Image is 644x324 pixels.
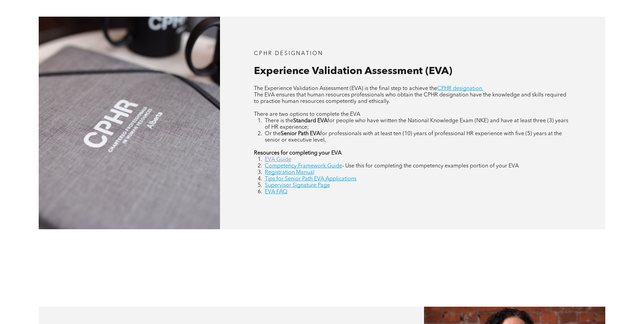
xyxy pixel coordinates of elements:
[265,118,568,130] span: for people who have written the National Knowledge Exam (NKE) and have at least three (3) years o...
[265,157,291,162] a: EVA Guide
[265,118,293,124] span: There is the
[254,51,323,56] span: CPHR DESIGNATION
[265,131,281,137] span: Or the
[265,189,287,195] a: EVA FAQ
[265,176,356,182] a: Tips for Senior Path EVA Applications
[265,170,314,175] a: Registration Manual
[254,66,452,76] span: Experience Validation Assessment (EVA)
[342,163,519,169] span: - Use this for completing the competency examples portion of your EVA
[254,112,360,117] span: There are two options to complete the EVA
[293,118,328,124] strong: Standard EVA
[265,163,342,169] a: Competency Framework Guide
[254,92,566,104] span: The EVA ensures that human resources professionals who obtain the CPHR designation have the knowl...
[281,131,320,137] strong: Senior Path EVA
[254,150,342,156] strong: Resources for completing your EVA
[265,183,330,188] a: Supervisor Signature Page
[265,131,562,143] span: for professionals with at least ten (10) years of professional HR experience with five (5) years ...
[254,86,437,91] span: The Experience Validation Assessment (EVA) is the final step to achieve the
[437,86,483,91] a: CPHR designation.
